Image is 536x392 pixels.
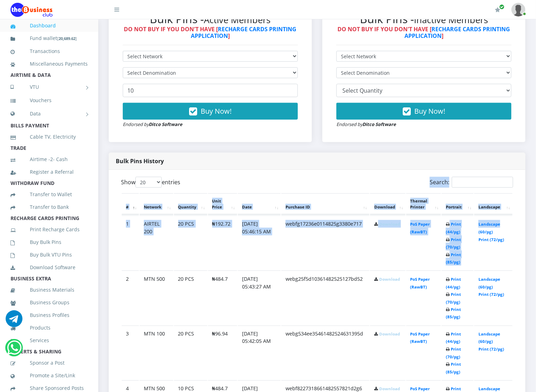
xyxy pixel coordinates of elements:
i: Renew/Upgrade Subscription [495,7,500,13]
td: 20 PCS [174,271,207,325]
small: Endorsed by [336,121,396,127]
a: Print (44/pg) [446,332,461,345]
a: Print (44/pg) [446,277,461,290]
a: Download [379,221,400,227]
a: Chat for support [6,315,22,327]
a: Data [11,105,88,122]
a: RECHARGE CARDS PRINTING APPLICATION [404,25,510,40]
small: Active Members [204,14,271,26]
a: Business Groups [11,294,88,311]
a: Print (72/pg) [478,292,504,297]
a: Download Software [11,259,88,275]
th: Quantity: activate to sort column ascending [174,193,207,215]
td: MTN 100 [140,326,173,380]
a: PoS Paper (RawBT) [410,221,430,234]
span: Buy Now! [201,106,232,116]
a: Dashboard [11,18,88,34]
a: PoS Paper (RawBT) [410,277,430,290]
button: Buy Now! [123,103,298,120]
th: Thermal Printer: activate to sort column ascending [406,193,441,215]
a: VTU [11,78,88,96]
small: [ ] [57,36,77,41]
strong: Bulk Pins History [116,157,164,165]
a: Fund wallet[20,689.62] [11,30,88,47]
a: Landscape (60/pg) [478,332,500,345]
th: Landscape: activate to sort column ascending [474,193,512,215]
th: Network: activate to sort column ascending [140,193,173,215]
a: Register a Referral [11,164,88,180]
a: Transfer to Bank [11,199,88,215]
a: Print (72/pg) [478,237,504,242]
small: Endorsed by [123,121,182,127]
b: 20,689.62 [59,36,75,41]
img: User [511,3,525,16]
th: Date: activate to sort column ascending [238,193,281,215]
a: Print (44/pg) [446,221,461,234]
td: ₦96.94 [208,326,237,380]
td: MTN 500 [140,271,173,325]
td: [DATE] 05:43:27 AM [238,271,281,325]
td: [DATE] 05:42:05 AM [238,326,281,380]
a: Print Recharge Cards [11,221,88,238]
a: Vouchers [11,92,88,108]
a: Print (72/pg) [478,347,504,352]
th: Portrait: activate to sort column ascending [442,193,474,215]
a: RECHARGE CARDS PRINTING APPLICATION [191,25,297,40]
a: Download [379,386,400,392]
strong: DO NOT BUY IF YOU DON'T HAVE [ ] [124,25,297,40]
a: Print (85/pg) [446,252,461,265]
strong: Ditco Software [362,121,396,127]
a: Print (70/pg) [446,292,461,305]
a: Print (85/pg) [446,307,461,320]
a: Chat for support [7,345,21,356]
label: Show entries [121,177,180,188]
button: Buy Now! [336,103,511,120]
a: Print (70/pg) [446,347,461,360]
strong: Ditco Software [149,121,182,127]
a: Download [379,332,400,337]
a: Buy Bulk Pins [11,234,88,250]
a: Buy Bulk VTU Pins [11,247,88,263]
a: Sponsor a Post [11,355,88,371]
td: [DATE] 05:46:15 AM [238,215,281,270]
td: webg534ee35461482524631395d [281,326,369,380]
small: Inactive Members [414,14,488,26]
a: Landscape (60/pg) [478,277,500,290]
th: #: activate to sort column descending [122,193,139,215]
a: Print (70/pg) [446,237,461,250]
td: 20 PCS [174,326,207,380]
td: ₦484.7 [208,271,237,325]
a: Services [11,332,88,348]
a: Landscape (60/pg) [478,221,500,234]
a: Transactions [11,43,88,59]
td: AIRTEL 200 [140,215,173,270]
strong: DO NOT BUY IF YOU DON'T HAVE [ ] [338,25,510,40]
a: Promote a Site/Link [11,367,88,384]
td: webg25f5d10361482525127bd52 [281,271,369,325]
a: Business Profiles [11,307,88,323]
a: Transfer to Wallet [11,186,88,202]
img: Logo [11,3,53,17]
a: Print (85/pg) [446,362,461,375]
th: Download: activate to sort column ascending [370,193,406,215]
td: 2 [122,271,139,325]
a: Cable TV, Electricity [11,129,88,145]
span: Renew/Upgrade Subscription [499,4,504,9]
a: Products [11,320,88,336]
a: Download [379,277,400,282]
th: Unit Price: activate to sort column ascending [208,193,237,215]
a: PoS Paper (RawBT) [410,332,430,345]
a: Miscellaneous Payments [11,56,88,72]
td: 3 [122,326,139,380]
span: Buy Now! [414,106,445,116]
input: Search: [452,177,513,188]
td: webfg17236e0114825g3380e717 [281,215,369,270]
select: Showentries [135,177,162,188]
th: Purchase ID: activate to sort column ascending [281,193,369,215]
label: Search: [430,177,513,188]
a: Airtime -2- Cash [11,151,88,167]
td: 1 [122,215,139,270]
a: Business Materials [11,282,88,298]
input: Enter Quantity [123,84,298,97]
td: 20 PCS [174,215,207,270]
